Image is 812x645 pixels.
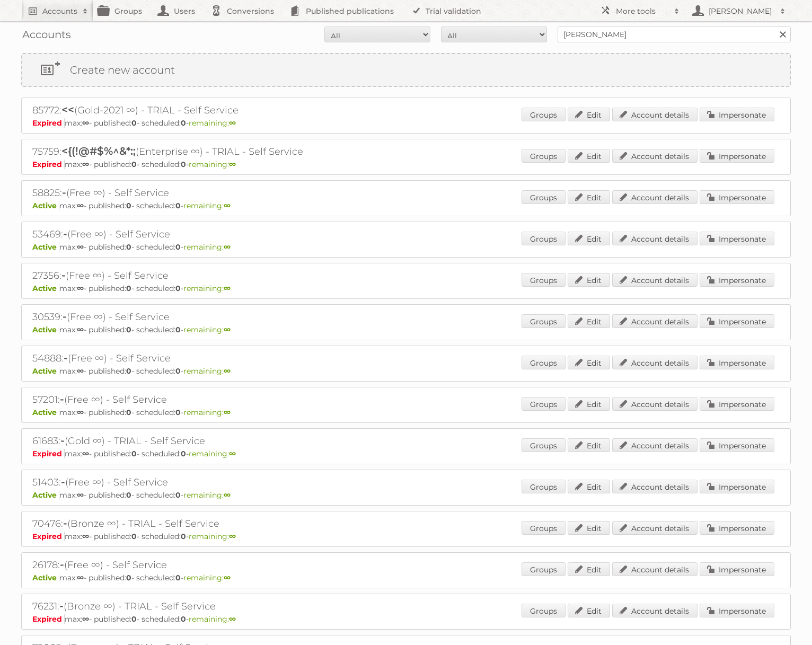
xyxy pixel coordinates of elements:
p: max: - published: - scheduled: - [32,449,780,458]
span: remaining: [183,242,231,252]
a: Edit [568,108,610,121]
strong: ∞ [229,118,236,128]
strong: 0 [181,449,186,458]
strong: 0 [126,490,131,500]
span: Active [32,201,59,210]
strong: 0 [181,532,186,541]
a: Edit [568,314,610,328]
strong: 0 [175,408,181,417]
strong: ∞ [82,118,89,128]
h2: Accounts [42,6,77,16]
span: remaining: [189,614,236,624]
h2: 57201: (Free ∞) - Self Service [32,393,403,407]
p: max: - published: - scheduled: - [32,408,780,417]
span: Expired [32,614,65,624]
strong: ∞ [77,366,84,376]
a: Edit [568,397,610,411]
a: Groups [522,190,566,204]
span: Active [32,490,59,500]
a: Impersonate [700,521,774,535]
strong: ∞ [77,408,84,417]
a: Edit [568,480,610,493]
span: - [60,434,65,447]
p: max: - published: - scheduled: - [32,532,780,541]
a: Impersonate [700,273,774,287]
strong: 0 [175,201,181,210]
strong: 0 [131,118,137,128]
h2: 70476: (Bronze ∞) - TRIAL - Self Service [32,517,403,531]
span: - [59,599,64,612]
h2: 26178: (Free ∞) - Self Service [32,558,403,572]
p: max: - published: - scheduled: - [32,490,780,500]
strong: 0 [175,573,181,582]
span: - [63,517,67,529]
a: Account details [612,149,698,163]
a: Edit [568,356,610,369]
strong: ∞ [77,284,84,293]
span: - [63,227,67,240]
a: Account details [612,438,698,452]
a: Account details [612,480,698,493]
span: Active [32,366,59,376]
strong: 0 [181,160,186,169]
h2: 30539: (Free ∞) - Self Service [32,310,403,324]
h2: 85772: (Gold-2021 ∞) - TRIAL - Self Service [32,103,403,117]
p: max: - published: - scheduled: - [32,160,780,169]
span: - [61,269,66,281]
a: Account details [612,397,698,411]
strong: ∞ [77,573,84,582]
a: Impersonate [700,604,774,617]
span: - [64,351,68,364]
span: remaining: [189,118,236,128]
strong: ∞ [224,490,231,500]
span: - [60,393,64,405]
span: << [61,103,74,116]
a: Impersonate [700,397,774,411]
strong: 0 [126,573,131,582]
strong: 0 [175,366,181,376]
span: remaining: [189,532,236,541]
p: max: - published: - scheduled: - [32,201,780,210]
span: - [63,310,67,323]
strong: ∞ [224,408,231,417]
a: Groups [522,232,566,245]
strong: ∞ [229,532,236,541]
strong: 0 [126,284,131,293]
a: Edit [568,149,610,163]
a: Edit [568,562,610,576]
a: Groups [522,314,566,328]
strong: ∞ [229,449,236,458]
span: remaining: [183,490,231,500]
strong: 0 [126,201,131,210]
strong: ∞ [77,325,84,334]
h2: [PERSON_NAME] [706,6,775,16]
span: remaining: [183,284,231,293]
span: remaining: [183,325,231,334]
span: Expired [32,532,65,541]
a: Groups [522,604,566,617]
strong: 0 [175,284,181,293]
a: Groups [522,356,566,369]
span: remaining: [189,449,236,458]
strong: 0 [131,614,137,624]
a: Edit [568,190,610,204]
a: Account details [612,273,698,287]
a: Impersonate [700,232,774,245]
strong: 0 [131,160,137,169]
h2: 53469: (Free ∞) - Self Service [32,227,403,241]
a: Account details [612,521,698,535]
span: - [61,475,65,488]
strong: ∞ [82,614,89,624]
a: Groups [522,149,566,163]
strong: 0 [126,366,131,376]
strong: ∞ [229,160,236,169]
p: max: - published: - scheduled: - [32,325,780,334]
h2: 76231: (Bronze ∞) - TRIAL - Self Service [32,599,403,613]
a: Groups [522,438,566,452]
strong: 0 [126,325,131,334]
a: Groups [522,521,566,535]
strong: ∞ [77,490,84,500]
a: Account details [612,190,698,204]
a: Groups [522,273,566,287]
a: Edit [568,604,610,617]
